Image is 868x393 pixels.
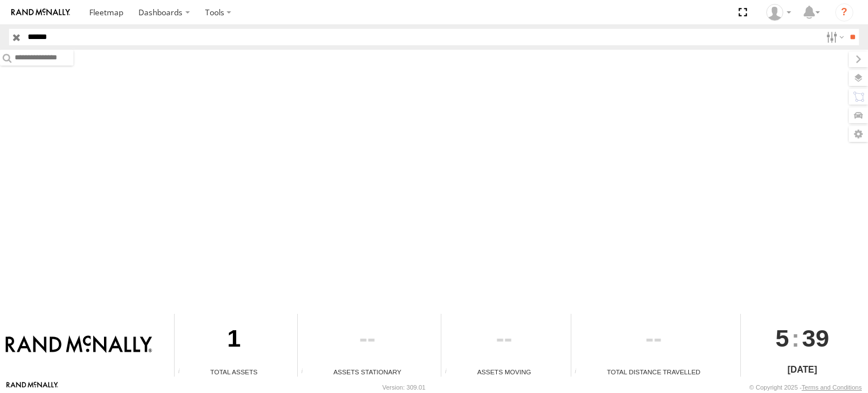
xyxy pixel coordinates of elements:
div: Total number of assets current in transit. [441,368,458,377]
div: [DATE] [741,363,864,377]
div: Total Distance Travelled [571,367,736,377]
div: Jose Goitia [762,4,795,21]
div: Version: 309.01 [383,384,426,391]
i: ? [835,3,853,21]
div: Total Assets [175,367,293,377]
div: Total number of assets current stationary. [298,368,315,377]
div: Total distance travelled by all assets within specified date range and applied filters [571,368,588,377]
div: Assets Moving [441,367,566,377]
label: Search Filter Options [822,29,846,45]
a: Terms and Conditions [802,384,862,391]
span: 5 [775,314,789,362]
div: Assets Stationary [298,367,437,377]
a: Visit our Website [6,382,58,393]
div: : [741,314,864,362]
span: 39 [802,314,829,362]
img: Rand McNally [6,335,152,355]
div: © Copyright 2025 - [749,384,862,391]
div: 1 [175,314,293,367]
div: Total number of Enabled Assets [175,368,192,377]
img: rand-logo.svg [11,8,70,16]
label: Map Settings [849,126,868,142]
